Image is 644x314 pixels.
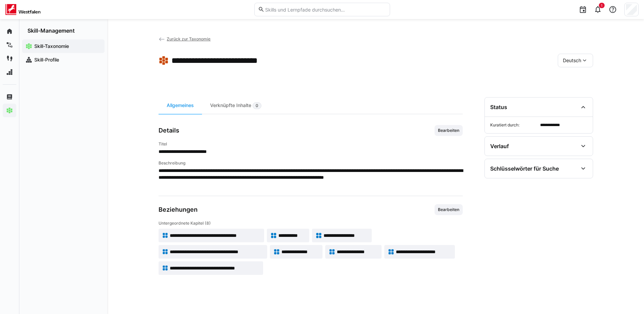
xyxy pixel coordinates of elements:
[159,221,463,226] h4: Untergeordnete Kapitel (8)
[159,206,198,213] h3: Beziehungen
[490,104,507,110] div: Status
[256,103,258,108] span: 0
[159,97,202,114] div: Allgemeines
[435,125,463,136] button: Bearbeiten
[437,128,460,133] span: Bearbeiten
[435,204,463,215] button: Bearbeiten
[159,36,211,41] a: Zurück zur Taxonomie
[563,57,581,64] span: Deutsch
[159,160,463,166] h4: Beschreibung
[202,97,270,114] div: Verknüpfte Inhalte
[490,165,559,172] div: Schlüsselwörter für Suche
[167,36,210,41] span: Zurück zur Taxonomie
[159,127,179,134] h3: Details
[264,6,386,13] input: Skills und Lernpfade durchsuchen…
[490,143,509,150] div: Verlauf
[159,141,463,147] h4: Titel
[490,122,537,128] span: Kuratiert durch:
[601,3,603,7] span: 1
[437,207,460,212] span: Bearbeiten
